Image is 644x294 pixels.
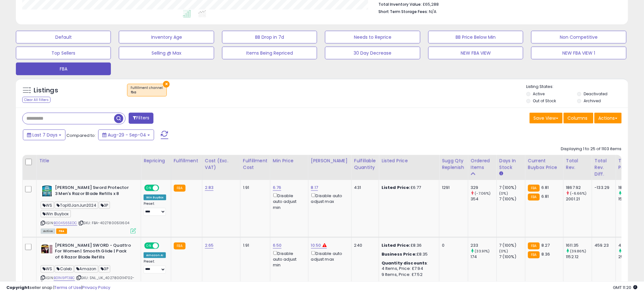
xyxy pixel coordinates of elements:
div: 4 Items, Price: £7.94 [382,266,434,272]
button: FBA [16,63,111,75]
button: BB Drop in 7d [222,31,317,43]
span: N/A [429,9,437,15]
span: 6.81 [541,184,549,190]
button: Top Sellers [16,47,111,59]
button: Needs to Reprice [325,31,420,43]
div: Min Price [273,157,306,164]
label: Active [533,91,545,97]
div: 7 (100%) [499,243,525,248]
span: Caleb [55,265,74,273]
div: Preset: [144,259,166,274]
small: Days In Stock. [499,171,503,177]
small: FBA [528,185,540,192]
div: Total Rev. Diff. [595,157,613,177]
div: Clear All Filters [22,97,51,103]
div: Disable auto adjust min [273,192,303,210]
span: ON [145,243,153,248]
div: Repricing [144,157,168,164]
div: Ordered Items [471,157,494,171]
span: Win Buybox [41,210,71,217]
small: FBA [528,243,540,250]
b: [PERSON_NAME] SWORD - Quattro For Women | Smooth Glide | Pack of 6 Razor Blade Refills [55,243,132,262]
div: Sugg Qty Replenish [442,157,465,171]
button: BB Price Below Min [428,31,523,43]
div: 174 [471,254,497,260]
div: 7 (100%) [499,254,525,260]
div: Disable auto adjust max [311,192,347,204]
div: Current Buybox Price [528,157,561,171]
span: 6.81 [541,193,549,199]
button: Non Competitive [531,31,626,43]
div: Total Rev. [566,157,589,171]
b: Listed Price: [382,184,410,190]
button: Save View [530,113,563,124]
p: Listing States: [526,84,628,90]
small: (0%) [499,249,508,254]
span: WS [41,202,54,209]
span: 8.36 [541,251,550,257]
div: £6.77 [382,185,434,190]
button: Actions [594,113,622,124]
small: FBA [174,243,186,250]
div: 240 [354,243,374,248]
img: 51m6a+QMqjL._SL40_.jpg [41,185,53,197]
a: B004565EOC [54,220,77,226]
a: 6.50 [273,242,282,249]
a: 2.83 [205,184,214,191]
button: Inventory Age [119,31,214,43]
small: FBA [528,194,540,201]
div: fba [131,90,163,95]
div: Title [39,157,138,164]
span: Fulfillment channel : [131,85,163,95]
div: £8.35 [382,251,434,257]
div: Fulfillment Cost [243,157,268,171]
a: 2.65 [205,242,214,249]
span: Last 7 Days [32,132,58,138]
small: (-7.06%) [475,191,491,196]
div: 1611.35 [566,243,592,248]
th: Please note that this number is a calculation based on your required days of coverage and your ve... [439,155,468,180]
button: Items Being Repriced [222,47,317,59]
b: Listed Price: [382,242,410,248]
small: (39.86%) [570,249,586,254]
div: [PERSON_NAME] [311,157,349,164]
div: 1152.12 [566,254,592,260]
button: Last 7 Days [23,130,65,140]
span: Compared to: [66,132,96,138]
b: Business Price: [382,251,417,257]
div: Total Profit [619,157,642,171]
div: Fulfillable Quantity [354,157,376,171]
span: ON [145,185,153,191]
div: Preset: [144,202,166,216]
span: 8.27 [541,242,550,248]
small: (-6.66%) [570,191,587,196]
span: FBA [56,229,67,234]
span: OFF [158,243,168,248]
div: 1.91 [243,185,265,190]
span: 3P [99,265,110,273]
div: Fulfillment [174,157,200,164]
a: 6.76 [273,184,281,191]
button: NEW FBA VIEW [428,47,523,59]
small: FBA [528,251,540,258]
a: 8.17 [311,184,318,191]
small: (0%) [499,191,508,196]
span: Top10JanJun2024 [55,202,98,209]
button: Aug-29 - Sep-04 [98,130,154,140]
h5: Listings [34,86,58,95]
button: Filters [129,113,153,124]
div: 7 (100%) [499,185,525,190]
div: 1.91 [243,243,265,248]
small: FBA [174,185,186,192]
div: Days In Stock [499,157,523,171]
div: £8.36 [382,243,434,248]
label: Deactivated [584,91,607,97]
span: WS [41,265,54,273]
a: 10.50 [311,242,321,249]
button: Columns [564,113,593,124]
div: 2001.21 [566,196,592,202]
b: [PERSON_NAME] Sword Protector 3 Men's Razor Blade Refills x 8 [55,185,132,198]
button: × [163,81,170,88]
div: 9 Items, Price: £7.52 [382,272,434,278]
div: Disable auto adjust max [311,250,347,262]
